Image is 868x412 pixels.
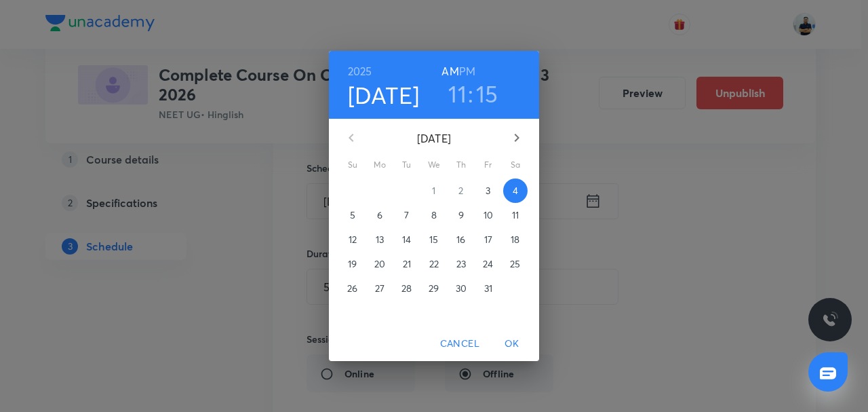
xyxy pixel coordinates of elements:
p: 18 [511,233,519,246]
p: 24 [483,257,493,271]
button: 8 [422,203,446,227]
p: 16 [456,233,465,246]
p: 28 [401,282,412,295]
button: 7 [395,203,419,227]
p: 3 [486,184,490,198]
button: 22 [422,252,446,276]
button: AM [441,62,458,81]
p: 12 [349,233,357,246]
button: 10 [476,203,500,227]
span: Tu [395,158,419,172]
span: We [422,158,446,172]
p: 29 [429,282,439,295]
button: 6 [368,203,392,227]
p: 13 [376,233,384,246]
button: Cancel [435,331,485,356]
p: 14 [402,233,411,246]
p: 20 [374,257,385,271]
button: 17 [476,227,500,252]
button: 19 [340,252,365,276]
button: 4 [503,179,528,203]
p: [DATE] [368,130,500,147]
button: 27 [368,276,392,301]
button: 2025 [348,62,372,81]
span: Th [449,158,473,172]
button: 30 [449,276,473,301]
button: 9 [449,203,473,227]
p: 19 [348,257,357,271]
button: 18 [503,227,528,252]
button: 24 [476,252,500,276]
button: 31 [476,276,500,301]
button: 15 [476,79,498,108]
p: 21 [403,257,411,271]
button: [DATE] [348,81,420,109]
p: 15 [429,233,438,246]
span: Mo [368,158,392,172]
button: 26 [340,276,365,301]
span: Cancel [440,335,479,352]
button: 29 [422,276,446,301]
p: 11 [512,208,519,222]
button: 14 [395,227,419,252]
button: 16 [449,227,473,252]
button: 21 [395,252,419,276]
p: 31 [484,282,492,295]
span: OK [496,335,528,352]
button: 20 [368,252,392,276]
p: 23 [456,257,466,271]
button: 28 [395,276,419,301]
button: PM [459,62,475,81]
button: 25 [503,252,528,276]
button: 13 [368,227,392,252]
p: 5 [350,208,355,222]
button: 15 [422,227,446,252]
button: 11 [448,79,467,108]
p: 8 [431,208,437,222]
span: Fr [476,158,500,172]
span: Sa [503,158,528,172]
button: 23 [449,252,473,276]
p: 6 [377,208,382,222]
p: 9 [458,208,464,222]
p: 10 [484,208,493,222]
p: 27 [375,282,384,295]
button: 11 [503,203,528,227]
h3: : [468,79,473,108]
p: 25 [510,257,520,271]
p: 4 [513,184,518,198]
p: 26 [347,282,357,295]
span: Su [340,158,365,172]
p: 17 [484,233,492,246]
p: 7 [404,208,409,222]
p: 30 [456,282,467,295]
button: 3 [476,179,500,203]
button: 12 [340,227,365,252]
p: 22 [429,257,439,271]
button: 5 [340,203,365,227]
button: OK [490,331,534,356]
